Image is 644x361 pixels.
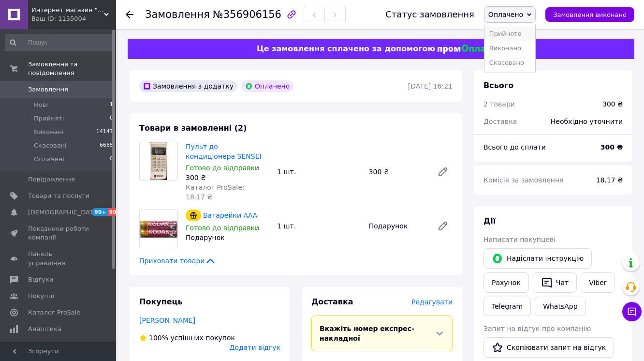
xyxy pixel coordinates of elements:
[28,85,68,94] span: Замовлення
[110,155,113,164] span: 0
[483,236,556,243] span: Написати покупцеві
[483,216,496,226] span: Дії
[34,114,64,123] span: Прийняті
[139,80,237,92] div: Замовлення з додатку
[311,297,353,306] span: Доставка
[28,292,54,301] span: Покупці
[483,118,517,125] span: Доставка
[139,297,183,306] span: Покупець
[5,34,114,51] input: Пошук
[483,325,591,332] span: Запит на відгук про компанію
[139,256,216,266] span: Приховати товари
[31,6,104,15] span: Интернет магазин "Пульт для Вас"
[483,100,515,108] span: 2 товари
[149,334,168,342] span: 100%
[186,173,269,182] div: 300 ₴
[433,216,453,236] a: Редагувати
[483,297,531,316] a: Telegram
[273,165,365,179] div: 1 шт.
[150,142,167,180] img: Пульт до кондиціонера SENSEI
[385,10,474,19] div: Статус замовлення
[110,101,113,109] span: 1
[411,298,453,306] span: Редагувати
[28,208,100,217] span: [DEMOGRAPHIC_DATA]
[140,221,177,238] img: Батарейки ААА
[438,45,496,54] img: evopay logo
[213,9,281,20] span: №356906156
[108,208,124,216] span: 99+
[241,80,293,92] div: Оплачено
[28,192,89,200] span: Товари та послуги
[145,9,210,20] span: Замовлення
[92,208,108,216] span: 99+
[100,141,113,150] span: 6665
[484,56,535,70] li: Скасовано
[545,7,634,22] button: Замовлення виконано
[28,60,116,77] span: Замовлення та повідомлення
[28,250,89,267] span: Панель управління
[96,128,113,136] span: 14147
[139,123,247,133] span: Товари в замовленні (2)
[139,316,195,324] a: [PERSON_NAME]
[186,224,259,232] span: Готово до відправки
[186,233,269,242] div: Подарунок
[408,82,453,90] time: [DATE] 16:21
[365,219,429,233] div: Подарунок
[186,164,259,172] span: Готово до відправки
[602,99,623,109] div: 300 ₴
[553,11,627,18] span: Замовлення виконано
[34,128,64,136] span: Виконані
[28,308,80,317] span: Каталог ProSale
[28,225,89,242] span: Показники роботи компанії
[31,15,116,23] div: Ваш ID: 1155004
[483,81,513,90] span: Всього
[484,27,535,41] li: Прийнято
[230,344,280,351] span: Додати відгук
[533,272,577,293] button: Чат
[483,176,564,184] span: Комісія за замовлення
[28,325,61,333] span: Аналітика
[34,101,48,109] span: Нові
[622,302,642,321] button: Чат з покупцем
[186,183,244,201] span: Каталог ProSale: 18.17 ₴
[483,248,592,269] button: Надіслати інструкцію
[28,175,75,184] span: Повідомлення
[483,337,614,358] button: Скопіювати запит на відгук
[126,10,133,19] div: Повернутися назад
[483,272,529,293] button: Рахунок
[600,143,623,151] b: 300 ₴
[365,165,429,179] div: 300 ₴
[186,143,262,160] a: Пульт до кондиціонера SENSEI
[545,111,629,132] div: Необхідно уточнити
[28,275,53,284] span: Відгуки
[139,333,235,343] div: успішних покупок
[273,219,365,233] div: 1 шт.
[320,325,414,342] span: Вкажіть номер експрес-накладної
[483,143,546,151] span: Всього до сплати
[257,44,435,53] span: Це замовлення сплачено за допомогою
[110,114,113,123] span: 0
[433,162,453,181] a: Редагувати
[535,297,585,316] a: WhatsApp
[488,11,523,18] span: Оплачено
[34,141,67,150] span: Скасовані
[581,272,615,293] a: Viber
[596,176,623,184] span: 18.17 ₴
[203,211,257,219] a: Батарейки ААА
[484,41,535,56] li: Виконано
[34,155,64,164] span: Оплачені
